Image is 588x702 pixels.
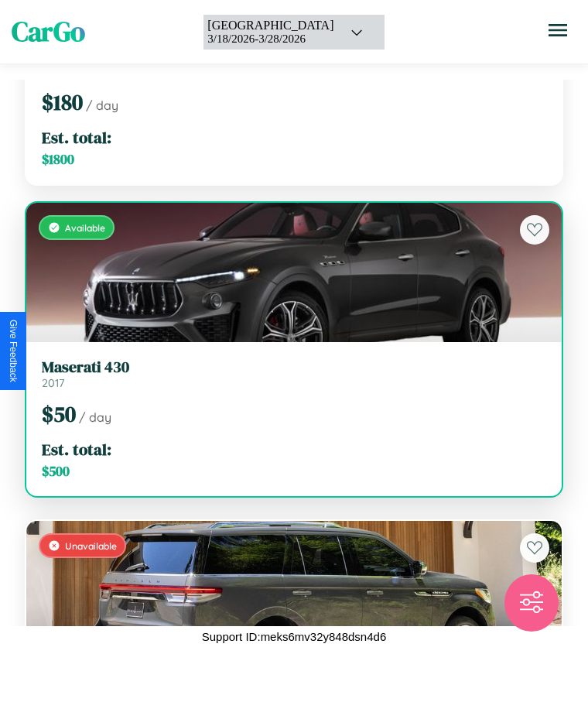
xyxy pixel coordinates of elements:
[79,409,111,425] span: / day
[42,462,70,481] span: $ 500
[12,13,85,50] span: CarGo
[42,358,546,376] h3: Maserati 430
[42,150,74,169] span: $ 1800
[8,320,19,382] div: Give Feedback
[42,126,111,149] span: Est. total:
[42,399,76,429] span: $ 50
[65,222,105,234] span: Available
[42,358,546,390] a: Maserati 4302017
[207,33,333,46] div: 3 / 18 / 2026 - 3 / 28 / 2026
[42,87,83,117] span: $ 180
[42,376,65,390] span: 2017
[65,540,117,552] span: Unavailable
[202,626,386,647] p: Support ID: meks6mv32y848dsn4d6
[86,98,118,113] span: / day
[42,438,111,461] span: Est. total:
[207,19,333,33] div: [GEOGRAPHIC_DATA]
